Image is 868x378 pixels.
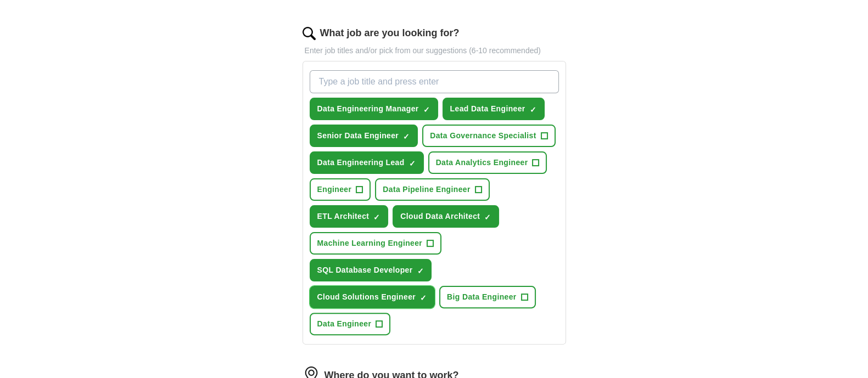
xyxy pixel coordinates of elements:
button: Engineer [310,178,371,201]
span: ✓ [409,159,416,168]
button: Cloud Data Architect✓ [393,205,499,228]
img: search.png [303,27,316,40]
button: ETL Architect✓ [310,205,389,228]
button: Data Governance Specialist [422,125,556,147]
button: SQL Database Developer✓ [310,259,432,281]
button: Data Engineering Lead✓ [310,151,424,174]
button: Big Data Engineer [439,286,536,308]
span: ✓ [403,132,410,141]
span: Data Pipeline Engineer [383,184,470,195]
span: Machine Learning Engineer [317,238,423,249]
p: Enter job titles and/or pick from our suggestions (6-10 recommended) [303,45,566,57]
label: What job are you looking for? [320,26,460,41]
span: Data Analytics Engineer [436,157,528,168]
span: Engineer [317,184,352,195]
span: ✓ [420,294,427,302]
span: Lead Data Engineer [450,103,525,115]
button: Lead Data Engineer✓ [443,98,545,120]
span: Data Engineering Manager [317,103,419,115]
button: Data Analytics Engineer [428,151,547,174]
button: Data Engineering Manager✓ [310,98,438,120]
span: Data Engineering Lead [317,157,405,168]
span: Big Data Engineer [447,291,517,303]
span: Senior Data Engineer [317,130,399,142]
span: ✓ [373,213,380,222]
span: ETL Architect [317,211,369,222]
span: Cloud Data Architect [400,211,480,222]
span: ✓ [417,267,423,275]
button: Data Engineer [310,313,391,335]
input: Type a job title and press enter [310,70,559,93]
span: SQL Database Developer [317,264,413,276]
span: Data Governance Specialist [430,130,536,142]
button: Cloud Solutions Engineer✓ [310,286,435,308]
span: Cloud Solutions Engineer [317,291,416,303]
span: ✓ [530,105,536,114]
span: ✓ [484,213,491,222]
button: Data Pipeline Engineer [375,178,489,201]
span: Data Engineer [317,318,372,330]
span: ✓ [423,105,430,114]
button: Senior Data Engineer✓ [310,125,418,147]
button: Machine Learning Engineer [310,232,442,255]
